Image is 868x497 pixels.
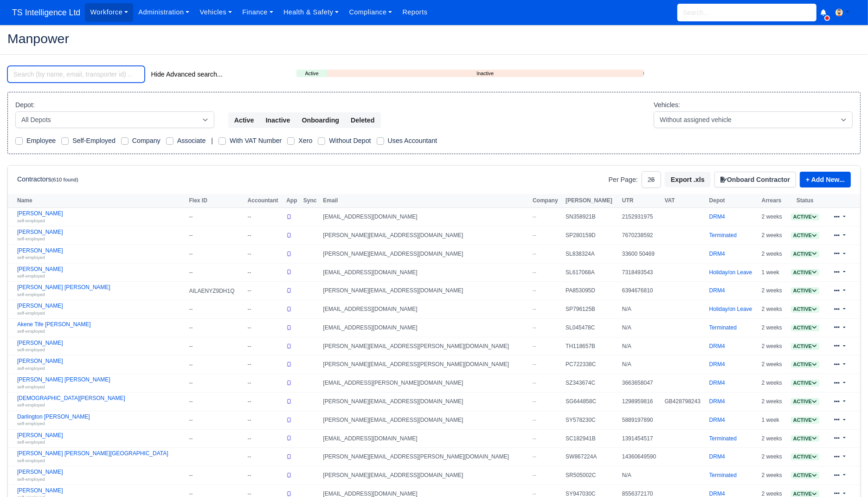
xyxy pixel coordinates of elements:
[211,137,213,144] span: |
[620,194,662,208] th: UTR
[187,318,245,337] td: --
[709,324,737,331] a: Terminated
[620,282,662,300] td: 6394676810
[563,300,620,319] td: SP796125B
[563,411,620,429] td: SY578230C
[709,343,725,349] a: DRM4
[791,324,819,331] a: Active
[563,194,620,208] th: [PERSON_NAME]
[187,337,245,355] td: --
[759,374,787,393] td: 2 weeks
[187,374,245,393] td: --
[787,194,823,208] th: Status
[321,374,530,393] td: [EMAIL_ADDRESS][PERSON_NAME][DOMAIN_NAME]
[17,218,45,223] small: self-employed
[17,236,45,241] small: self-employed
[709,380,725,386] a: DRM4
[245,429,284,448] td: --
[709,361,725,368] a: DRM4
[245,194,284,208] th: Accountant
[187,355,245,374] td: --
[791,417,819,423] a: Active
[321,226,530,245] td: [PERSON_NAME][EMAIL_ADDRESS][DOMAIN_NAME]
[245,245,284,263] td: --
[26,136,56,146] label: Employee
[759,337,787,355] td: 2 weeks
[321,263,530,282] td: [EMAIL_ADDRESS][DOMAIN_NAME]
[796,172,851,187] div: + Add New...
[530,194,563,208] th: Company
[707,194,759,208] th: Depot
[17,210,185,224] a: [PERSON_NAME] self-employed
[791,213,819,220] span: Active
[563,429,620,448] td: SC182941B
[533,251,536,257] span: --
[620,318,662,337] td: N/A
[17,284,185,297] a: [PERSON_NAME] [PERSON_NAME] self-employed
[563,355,620,374] td: PC722338C
[709,306,752,312] a: Holiday/on Leave
[17,310,45,316] small: self-employed
[563,374,620,393] td: SZ343674C
[791,435,819,442] a: Active
[327,70,643,77] a: Inactive
[620,355,662,374] td: N/A
[17,273,45,278] small: self-employed
[187,393,245,411] td: --
[662,393,707,411] td: GB428798243
[321,429,530,448] td: [EMAIL_ADDRESS][DOMAIN_NAME]
[7,3,85,22] span: TS Intelligence Ltd
[17,347,45,352] small: self-employed
[145,66,228,82] button: Hide Advanced search...
[620,448,662,466] td: 14360649590
[230,136,282,146] label: With VAT Number
[321,466,530,485] td: [PERSON_NAME][EMAIL_ADDRESS][DOMAIN_NAME]
[791,213,819,220] a: Active
[620,263,662,282] td: 7318493543
[709,435,737,442] a: Terminated
[345,112,380,128] button: Deleted
[533,324,536,331] span: --
[278,3,344,21] a: Health & Safety
[321,300,530,319] td: [EMAIL_ADDRESS][DOMAIN_NAME]
[187,263,245,282] td: --
[321,245,530,263] td: [PERSON_NAME][EMAIL_ADDRESS][DOMAIN_NAME]
[791,306,819,313] span: Active
[533,232,536,239] span: --
[301,194,321,208] th: Sync
[187,411,245,429] td: --
[15,100,35,110] label: Depot:
[662,194,707,208] th: VAT
[759,263,787,282] td: 1 week
[397,3,432,21] a: Reports
[17,395,185,408] a: [DEMOGRAPHIC_DATA][PERSON_NAME] self-employed
[563,466,620,485] td: SR505002C
[791,398,819,405] a: Active
[321,208,530,226] td: [EMAIL_ADDRESS][DOMAIN_NAME]
[620,374,662,393] td: 3663658047
[791,287,819,294] a: Active
[709,472,737,478] a: Terminated
[759,448,787,466] td: 2 weeks
[132,136,161,146] label: Company
[17,477,45,482] small: self-employed
[759,245,787,263] td: 2 weeks
[791,324,819,331] span: Active
[563,208,620,226] td: SN358921B
[533,453,536,460] span: --
[709,491,725,497] a: DRM4
[17,292,45,297] small: self-employed
[17,329,45,334] small: self-employed
[237,3,278,21] a: Finance
[133,3,194,21] a: Administration
[563,337,620,355] td: TH118657B
[245,263,284,282] td: --
[7,66,145,83] input: Search (by name, email, transporter id) ...
[72,136,116,146] label: Self-Employed
[533,435,536,442] span: --
[7,4,85,22] a: TS Intelligence Ltd
[654,100,680,110] label: Vehicles:
[533,491,536,497] span: --
[791,251,819,257] a: Active
[620,245,662,263] td: 33600 50469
